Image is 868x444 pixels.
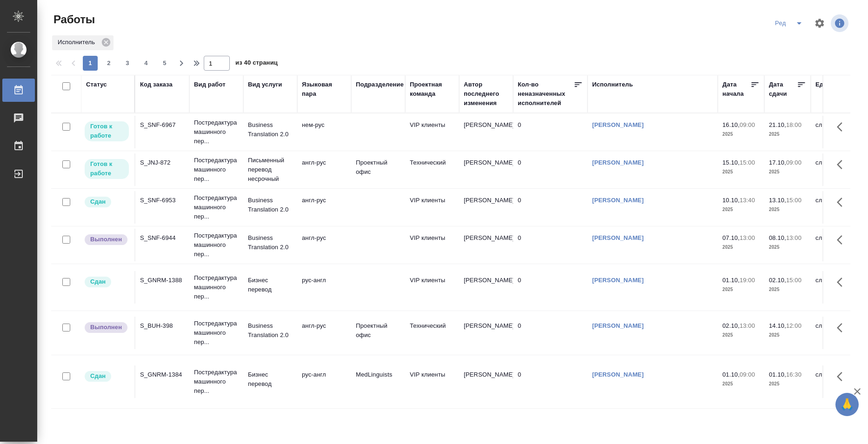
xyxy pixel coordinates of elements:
p: 18:00 [786,121,801,128]
button: 4 [139,56,154,71]
div: Дата начала [722,80,750,99]
div: Исполнитель может приступить к работе [84,120,130,142]
td: 0 [513,317,588,349]
div: Дата сдачи [769,80,797,99]
div: Исполнитель [52,35,114,50]
td: MedLinguists [351,365,405,398]
p: 15.10, [722,159,740,166]
td: Проектный офис [351,153,405,186]
a: [PERSON_NAME] [592,121,644,128]
td: англ-рус [297,191,351,224]
p: 01.10, [769,371,786,378]
div: Автор последнего изменения [464,80,508,108]
span: Работы [51,12,95,27]
span: из 40 страниц [235,57,278,71]
td: VIP клиенты [405,229,459,261]
p: Постредактура машинного пер... [194,231,239,259]
p: Постредактура машинного пер... [194,156,239,184]
div: Подразделение [356,80,404,89]
td: слово [811,365,865,398]
p: 13.10, [769,197,786,204]
p: 14.10, [769,322,786,329]
p: 13:00 [786,234,801,241]
td: [PERSON_NAME] [459,271,513,304]
span: 3 [120,59,135,68]
button: Здесь прячутся важные кнопки [831,317,854,339]
span: Настроить таблицу [808,12,831,34]
p: 15:00 [786,197,801,204]
button: 🙏 [835,393,859,416]
p: 02.10, [769,277,786,284]
td: слово [811,271,865,304]
p: 2025 [722,285,760,294]
td: Технический [405,317,459,349]
p: Сдан [90,277,106,286]
p: Постредактура машинного пер... [194,319,239,347]
td: 0 [513,153,588,186]
td: Проектный офис [351,317,405,349]
div: Вид работ [194,80,226,89]
p: 2025 [769,167,806,177]
p: 2025 [722,130,760,139]
a: [PERSON_NAME] [592,197,644,204]
p: Сдан [90,197,106,206]
td: слово [811,191,865,224]
div: Исполнитель [592,80,633,89]
td: [PERSON_NAME] [459,365,513,398]
button: Здесь прячутся важные кнопки [831,116,854,138]
p: 02.10, [722,322,740,329]
td: слово [811,317,865,349]
div: S_GNRM-1388 [140,276,185,285]
div: S_SNF-6967 [140,120,185,130]
p: 2025 [769,205,806,214]
p: Письменный перевод несрочный [248,156,293,184]
p: Готов к работе [90,159,123,178]
div: Кол-во неназначенных исполнителей [518,80,574,108]
a: [PERSON_NAME] [592,159,644,166]
span: 4 [139,59,154,68]
div: Вид услуги [248,80,282,89]
button: Здесь прячутся важные кнопки [831,365,854,388]
td: слово [811,229,865,261]
p: Business Translation 2.0 [248,233,293,252]
td: VIP клиенты [405,365,459,398]
p: Business Translation 2.0 [248,196,293,214]
td: VIP клиенты [405,191,459,224]
p: 2025 [722,331,760,340]
td: англ-рус [297,229,351,261]
button: Здесь прячутся важные кнопки [831,191,854,213]
td: слово [811,116,865,148]
p: 16.10, [722,121,740,128]
p: 13:00 [740,322,755,329]
td: англ-рус [297,153,351,186]
p: 09:00 [786,159,801,166]
p: Бизнес перевод [248,276,293,294]
button: Здесь прячутся важные кнопки [831,271,854,293]
p: 19:00 [740,277,755,284]
p: 13:00 [740,234,755,241]
div: Ед. изм [815,80,838,89]
td: англ-рус [297,317,351,349]
p: 07.10, [722,234,740,241]
a: [PERSON_NAME] [592,234,644,241]
td: слово [811,153,865,186]
td: 0 [513,191,588,224]
p: 16:30 [786,371,801,378]
p: 01.10, [722,277,740,284]
div: Исполнитель завершил работу [84,233,130,246]
p: 09:00 [740,121,755,128]
a: [PERSON_NAME] [592,371,644,378]
p: 2025 [769,331,806,340]
td: [PERSON_NAME] [459,153,513,186]
div: S_GNRM-1384 [140,370,185,379]
p: 01.10, [722,371,740,378]
span: Посмотреть информацию [831,14,850,32]
p: Сдан [90,371,106,381]
td: [PERSON_NAME] [459,229,513,261]
td: VIP клиенты [405,116,459,148]
p: Выполнен [90,235,122,244]
td: 0 [513,116,588,148]
td: 0 [513,365,588,398]
p: 2025 [769,130,806,139]
p: Исполнитель [58,38,98,47]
